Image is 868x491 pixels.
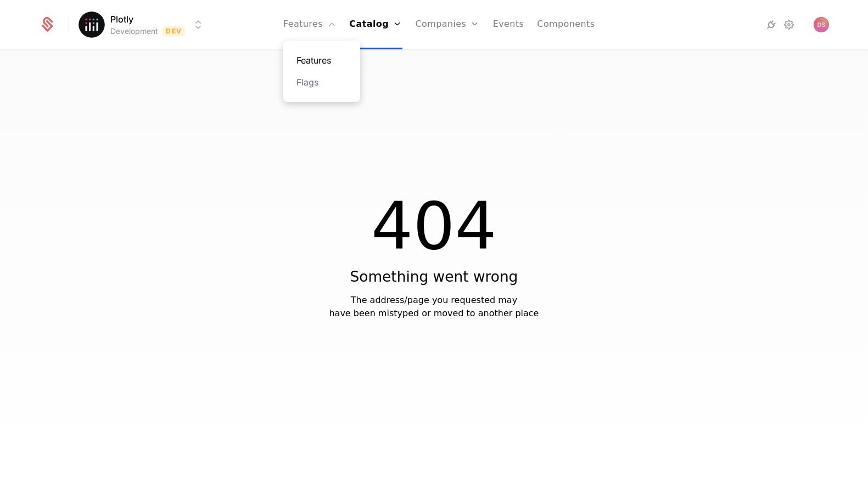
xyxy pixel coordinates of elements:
[814,17,829,32] img: Daniel Anton Suchy
[296,54,347,67] a: Features
[371,193,497,259] div: 404
[110,13,133,26] span: Plotly
[329,294,539,320] div: The address/page you requested may have been mistyped or moved to another place
[296,76,347,89] a: Flags
[82,13,205,37] button: Select environment
[765,18,779,31] a: Integrations
[814,17,829,32] button: Open user button
[350,266,518,288] div: Something went wrong
[79,12,105,38] img: Plotly
[163,26,185,37] span: Dev
[110,26,158,37] div: Development
[783,18,796,31] a: Settings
